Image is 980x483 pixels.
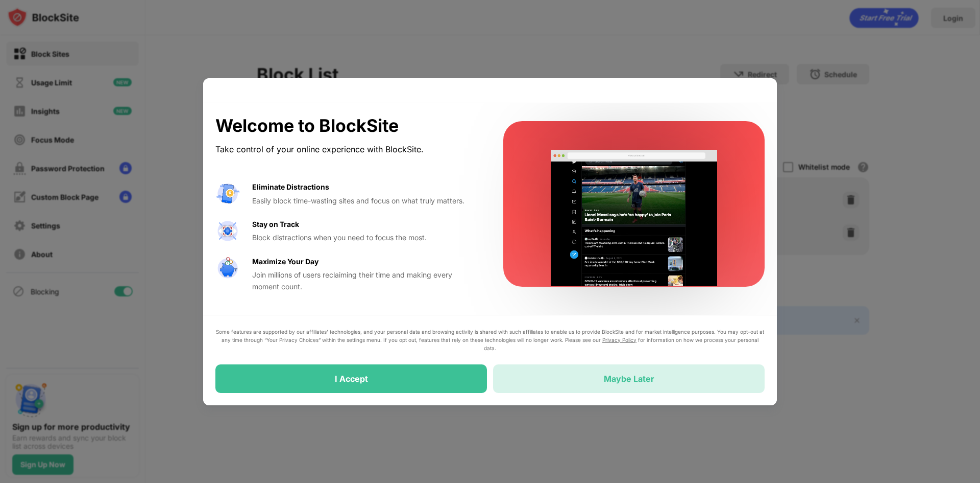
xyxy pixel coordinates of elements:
[252,269,479,292] div: Join millions of users reclaiming their time and making every moment count.
[335,374,368,384] div: I Accept
[252,195,479,206] div: Easily block time-wasting sites and focus on what truly matters.
[252,232,479,243] div: Block distractions when you need to focus the most.
[252,181,329,193] div: Eliminate Distractions
[215,116,479,136] div: Welcome to BlockSite
[215,142,479,157] div: Take control of your online experience with BlockSite.
[215,256,240,281] img: value-safe-time.svg
[215,328,765,352] div: Some features are supported by our affiliates’ technologies, and your personal data and browsing ...
[602,337,636,343] a: Privacy Policy
[215,181,240,206] img: value-avoid-distractions.svg
[604,374,654,384] div: Maybe Later
[252,256,318,267] div: Maximize Your Day
[215,219,240,243] img: value-focus.svg
[252,219,299,230] div: Stay on Track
